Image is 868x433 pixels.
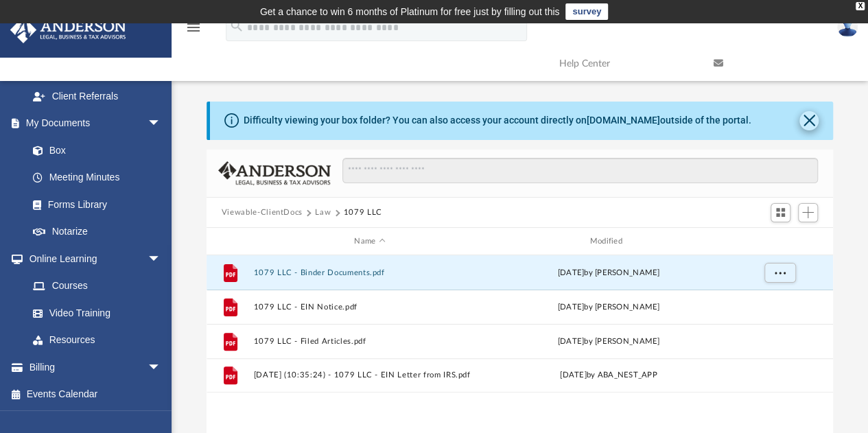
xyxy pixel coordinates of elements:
[344,207,382,219] button: 1079 LLC
[731,235,827,248] div: id
[799,111,819,130] button: Close
[771,203,791,222] button: Switch to Grid View
[492,369,725,382] div: [DATE] by ABA_NEST_APP
[10,110,175,137] a: My Documentsarrow_drop_down
[19,137,168,164] a: Box
[253,235,486,248] div: Name
[10,245,175,272] a: Online Learningarrow_drop_down
[856,2,865,10] div: close
[19,164,175,191] a: Meeting Minutes
[764,263,795,283] button: More options
[549,36,703,91] a: Help Center
[19,327,175,354] a: Resources
[260,3,560,20] div: Get a chance to win 6 months of Platinum for free just by filling out this
[10,353,182,381] a: Billingarrow_drop_down
[492,267,725,279] div: [DATE] by [PERSON_NAME]
[253,371,486,380] button: [DATE] (10:35:24) - 1079 LLC - EIN Letter from IRS.pdf
[19,272,175,300] a: Courses
[342,158,818,184] input: Search files and folders
[492,301,725,314] div: [DATE] by [PERSON_NAME]
[19,82,175,110] a: Client Referrals
[253,268,486,277] button: 1079 LLC - Binder Documents.pdf
[19,191,168,218] a: Forms Library
[587,115,660,126] a: [DOMAIN_NAME]
[244,113,751,128] div: Difficulty viewing your box folder? You can also access your account directly on outside of the p...
[213,235,247,248] div: id
[222,207,303,219] button: Viewable-ClientDocs
[185,26,202,36] a: menu
[492,235,725,248] div: Modified
[10,381,182,408] a: Events Calendar
[837,17,858,37] img: User Pic
[229,19,244,34] i: search
[19,299,168,327] a: Video Training
[253,303,486,312] button: 1079 LLC - EIN Notice.pdf
[148,245,175,273] span: arrow_drop_down
[253,337,486,346] button: 1079 LLC - Filed Articles.pdf
[6,16,130,43] img: Anderson Advisors Platinum Portal
[148,353,175,382] span: arrow_drop_down
[798,203,819,222] button: Add
[565,3,608,20] a: survey
[148,110,175,138] span: arrow_drop_down
[19,218,175,246] a: Notarize
[185,19,202,36] i: menu
[315,207,331,219] button: Law
[492,336,725,348] div: [DATE] by [PERSON_NAME]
